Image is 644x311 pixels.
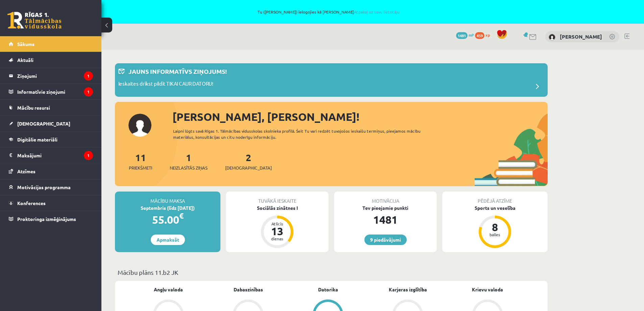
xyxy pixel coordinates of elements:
div: [PERSON_NAME], [PERSON_NAME]! [172,109,548,125]
span: Atzīmes [17,168,35,174]
legend: Ziņojumi [17,68,93,84]
div: Pēdējā atzīme [442,192,548,204]
a: Digitālie materiāli [9,132,93,147]
div: Mācību maksa [115,192,220,204]
div: Tev pieejamie punkti [334,204,437,212]
a: Jauns informatīvs ziņojums! Ieskaites drīkst pildīt TIKAI CAUR DATORU! [118,67,544,93]
a: [PERSON_NAME] [560,33,602,40]
i: 1 [84,87,93,96]
a: 459 xp [475,32,493,38]
span: Digitālie materiāli [17,136,57,142]
span: Sākums [17,41,34,47]
a: Maksājumi1 [9,148,93,163]
a: Informatīvie ziņojumi1 [9,84,93,99]
a: 9 piedāvājumi [364,235,407,245]
a: 2[DEMOGRAPHIC_DATA] [225,151,272,171]
div: Motivācija [334,192,437,204]
span: Motivācijas programma [17,184,71,190]
div: 55.00 [115,212,220,228]
div: 1481 [334,212,437,228]
span: Priekšmeti [129,164,152,171]
a: Mācību resursi [9,100,93,115]
a: Sociālās zinātnes I Atlicis 13 dienas [226,204,329,249]
div: Septembris (līdz [DATE]) [115,204,220,212]
div: 8 [485,222,505,232]
a: Apmaksāt [151,235,185,245]
a: Atpakaļ uz savu lietotāju [354,9,400,15]
a: Sports un veselība 8 balles [442,204,548,249]
p: Jauns informatīvs ziņojums! [128,67,227,76]
span: [DEMOGRAPHIC_DATA] [225,164,272,171]
span: 459 [475,32,484,39]
a: Proktoringa izmēģinājums [9,211,93,227]
a: 11Priekšmeti [129,151,152,171]
a: Aktuāli [9,52,93,68]
a: Karjeras izglītība [389,286,427,293]
a: Ziņojumi1 [9,68,93,84]
span: Mācību resursi [17,105,50,111]
a: Konferences [9,195,93,211]
span: 1481 [456,32,468,39]
a: Krievu valoda [472,286,503,293]
div: Sociālās zinātnes I [226,204,329,212]
div: Sports un veselība [442,204,548,212]
p: Ieskaites drīkst pildīt TIKAI CAUR DATORU! [118,80,213,89]
i: 1 [84,151,93,160]
div: balles [485,232,505,237]
a: Angļu valoda [154,286,183,293]
legend: Informatīvie ziņojumi [17,84,93,99]
div: Laipni lūgts savā Rīgas 1. Tālmācības vidusskolas skolnieka profilā. Šeit Tu vari redzēt tuvojošo... [173,128,433,140]
span: Konferences [17,200,46,206]
span: [DEMOGRAPHIC_DATA] [17,120,70,127]
a: 1481 mP [456,32,474,38]
span: Neizlasītās ziņas [170,164,208,171]
a: [DEMOGRAPHIC_DATA] [9,116,93,131]
a: Dabaszinības [234,286,263,293]
div: Tuvākā ieskaite [226,192,329,204]
i: 1 [84,71,93,81]
a: Rīgas 1. Tālmācības vidusskola [7,12,62,29]
span: xp [485,32,490,38]
a: Atzīmes [9,163,93,179]
div: 13 [267,226,287,237]
span: Aktuāli [17,57,33,63]
span: Tu ([PERSON_NAME]) ielogojies kā [PERSON_NAME] [78,10,580,14]
img: Marta Laķe [549,34,555,41]
a: 1Neizlasītās ziņas [170,151,208,171]
a: Datorika [318,286,338,293]
a: Motivācijas programma [9,179,93,195]
p: Mācību plāns 11.b2 JK [118,268,545,277]
span: mP [469,32,474,38]
div: Atlicis [267,222,287,226]
span: Proktoringa izmēģinājums [17,216,76,222]
legend: Maksājumi [17,148,93,163]
a: Sākums [9,36,93,52]
div: dienas [267,237,287,241]
span: € [179,211,184,221]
